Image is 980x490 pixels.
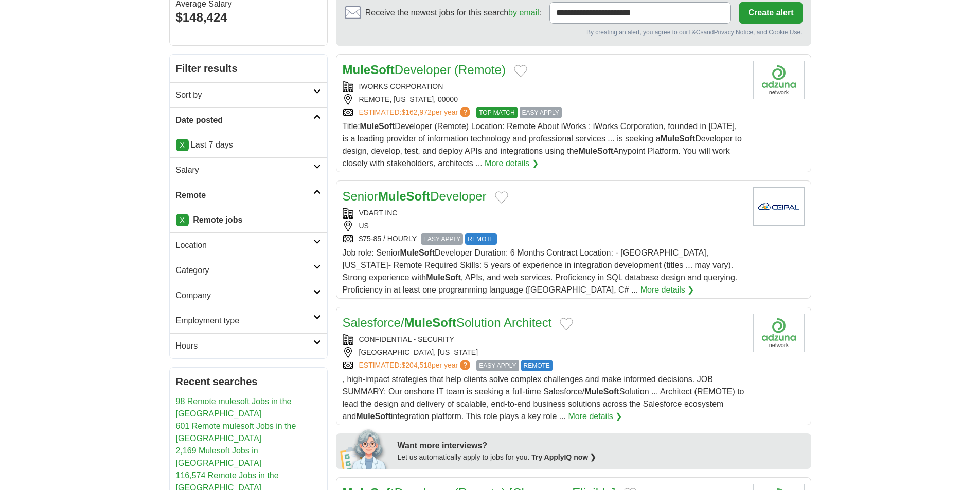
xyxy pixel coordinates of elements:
[398,440,805,452] div: Want more interviews?
[176,446,262,467] a: 2,169 Mulesoft Jobs in [GEOGRAPHIC_DATA]
[460,107,470,117] span: ?
[365,7,541,19] span: Receive the newest jobs for this search :
[378,189,430,203] strong: MuleSoft
[343,122,742,168] span: Title: Developer (Remote) Location: Remote About iWorks : iWorks Corporation, founded in [DATE], ...
[421,233,463,245] span: EASY APPLY
[193,215,242,224] strong: Remote jobs
[753,314,805,352] img: Company logo
[531,453,596,461] a: Try ApplyIQ now ❯
[476,107,517,118] span: TOP MATCH
[343,208,745,219] div: VDART INC
[495,191,508,204] button: Add to favorite jobs
[176,8,321,27] div: $148,424
[343,334,745,345] div: CONFIDENTIAL - SECURITY
[170,107,327,133] a: Date posted
[398,452,805,463] div: Let us automatically apply to jobs for you.
[714,29,753,36] a: Privacy Notice
[401,361,431,369] span: $204,518
[460,360,470,370] span: ?
[176,289,313,302] h2: Company
[343,189,487,203] a: SeniorMuleSoftDeveloper
[753,61,805,99] img: Company logo
[404,316,456,330] strong: MuleSoft
[560,318,573,330] button: Add to favorite jobs
[176,264,313,277] h2: Category
[343,94,745,105] div: REMOTE, [US_STATE], 00000
[170,283,327,308] a: Company
[170,333,327,358] a: Hours
[176,397,292,418] a: 98 Remote mulesoft Jobs in the [GEOGRAPHIC_DATA]
[176,214,189,226] a: X
[753,187,805,226] img: Company logo
[170,308,327,333] a: Employment type
[176,374,321,389] h2: Recent searches
[401,108,431,116] span: $162,972
[176,340,313,352] h2: Hours
[176,139,321,151] p: Last 7 days
[340,428,390,469] img: apply-iq-scientist.png
[661,134,696,143] strong: MuleSoft
[170,82,327,107] a: Sort by
[400,248,435,257] strong: MuleSoft
[578,147,613,155] strong: MuleSoft
[359,360,473,371] a: ESTIMATED:$204,518per year?
[176,114,313,126] h2: Date posted
[176,164,313,176] h2: Salary
[343,63,395,77] strong: MuleSoft
[360,122,395,131] strong: MuleSoft
[343,63,506,77] a: MuleSoftDeveloper (Remote)
[176,189,313,202] h2: Remote
[520,107,562,118] span: EASY APPLY
[345,28,803,37] div: By creating an alert, you agree to our and , and Cookie Use.
[476,360,519,371] span: EASY APPLY
[426,273,461,282] strong: MuleSoft
[343,248,738,294] span: Job role: Senior Developer Duration: 6 Months Contract Location: - [GEOGRAPHIC_DATA], [US_STATE]-...
[343,347,745,358] div: [GEOGRAPHIC_DATA], [US_STATE]
[508,8,539,17] a: by email
[584,387,619,396] strong: MuleSoft
[170,55,327,82] h2: Filter results
[739,2,802,24] button: Create alert
[568,410,622,423] a: More details ❯
[170,258,327,283] a: Category
[176,422,296,443] a: 601 Remote mulesoft Jobs in the [GEOGRAPHIC_DATA]
[176,315,313,327] h2: Employment type
[170,183,327,208] a: Remote
[343,233,745,245] div: $75-85 / HOURLY
[688,29,703,36] a: T&Cs
[343,221,745,231] div: US
[521,360,553,371] span: REMOTE
[176,239,313,251] h2: Location
[640,284,694,296] a: More details ❯
[343,81,745,92] div: IWORKS CORPORATION
[514,65,527,77] button: Add to favorite jobs
[465,233,496,245] span: REMOTE
[176,139,189,151] a: X
[359,107,473,118] a: ESTIMATED:$162,972per year?
[170,232,327,258] a: Location
[356,412,391,421] strong: MuleSoft
[343,375,744,421] span: , high-impact strategies that help clients solve complex challenges and make informed decisions. ...
[343,316,552,330] a: Salesforce/MuleSoftSolution Architect
[176,89,313,101] h2: Sort by
[170,157,327,183] a: Salary
[485,157,539,170] a: More details ❯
